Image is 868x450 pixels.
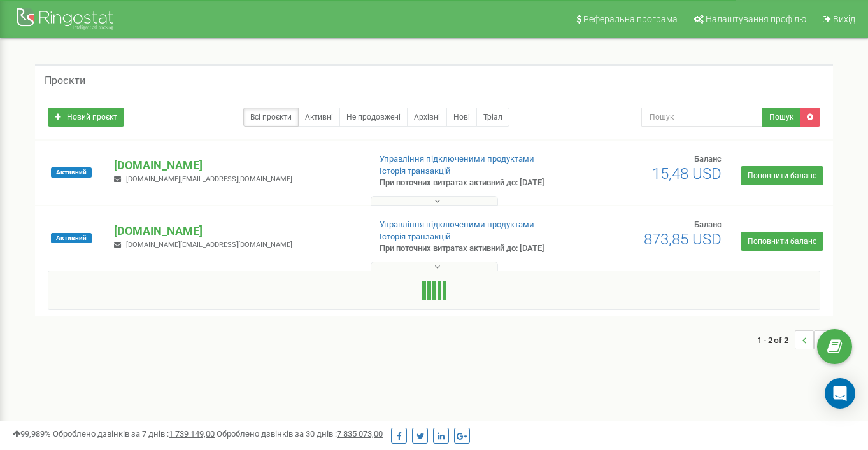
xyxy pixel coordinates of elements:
[51,233,92,243] span: Активний
[652,165,722,183] span: 15,48 USD
[45,75,85,87] h5: Проєкти
[706,14,806,24] span: Налаштування профілю
[380,177,559,189] p: При поточних витратах активний до: [DATE]
[114,223,359,239] p: [DOMAIN_NAME]
[757,330,795,349] span: 1 - 2 of 2
[762,108,800,127] button: Пошук
[641,108,763,127] input: Пошук
[114,157,359,174] p: [DOMAIN_NAME]
[757,318,833,362] nav: ...
[380,154,534,164] a: Управління підключеними продуктами
[51,167,92,178] span: Активний
[583,14,678,24] span: Реферальна програма
[126,175,292,183] span: [DOMAIN_NAME][EMAIL_ADDRESS][DOMAIN_NAME]
[337,429,383,439] u: 7 835 073,00
[407,108,447,127] a: Архівні
[380,243,559,255] p: При поточних витратах активний до: [DATE]
[825,378,855,409] div: Open Intercom Messenger
[741,232,823,251] a: Поповнити баланс
[48,108,124,127] a: Новий проєкт
[694,154,722,164] span: Баланс
[644,230,722,248] span: 873,85 USD
[446,108,477,127] a: Нові
[833,14,855,24] span: Вихід
[13,429,51,439] span: 99,989%
[339,108,408,127] a: Не продовжені
[380,166,451,176] a: Історія транзакцій
[380,232,451,241] a: Історія транзакцій
[298,108,340,127] a: Активні
[126,241,292,249] span: [DOMAIN_NAME][EMAIL_ADDRESS][DOMAIN_NAME]
[53,429,215,439] span: Оброблено дзвінків за 7 днів :
[217,429,383,439] span: Оброблено дзвінків за 30 днів :
[169,429,215,439] u: 1 739 149,00
[694,220,722,229] span: Баланс
[243,108,299,127] a: Всі проєкти
[380,220,534,229] a: Управління підключеними продуктами
[476,108,509,127] a: Тріал
[741,166,823,185] a: Поповнити баланс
